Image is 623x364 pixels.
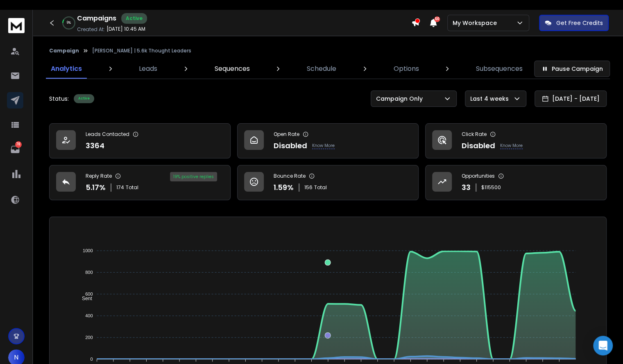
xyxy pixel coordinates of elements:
[274,182,294,193] p: 1.59 %
[49,95,69,103] p: Status:
[46,59,87,79] a: Analytics
[76,296,92,301] span: Sent
[453,19,500,27] p: My Workspace
[116,184,124,191] span: 174
[86,140,104,151] p: 3364
[274,173,306,179] p: Bounce Rate
[74,94,94,103] div: Active
[210,59,255,79] a: Sequences
[462,173,495,179] p: Opportunities
[106,26,145,32] p: [DATE] 10:45 AM
[274,140,307,151] p: Disabled
[302,59,341,79] a: Schedule
[85,270,93,275] tspan: 800
[462,131,487,138] p: Click Rate
[434,16,440,22] span: 50
[77,26,105,33] p: Created At:
[126,184,138,191] span: Total
[425,123,607,158] a: Click RateDisabledKnow More
[500,142,523,149] p: Know More
[307,64,336,74] p: Schedule
[85,313,93,318] tspan: 400
[481,184,501,191] p: $ 115500
[237,123,419,158] a: Open RateDisabledKnow More
[312,142,335,149] p: Know More
[593,336,613,355] div: Open Intercom Messenger
[462,182,471,193] p: 33
[85,292,93,296] tspan: 600
[539,15,609,31] button: Get Free Credits
[49,165,231,200] a: Reply Rate5.17%174Total19% positive replies
[304,184,313,191] span: 156
[8,18,25,33] img: logo
[86,173,112,179] p: Reply Rate
[462,140,495,151] p: Disabled
[49,123,231,158] a: Leads Contacted3364
[49,47,79,54] button: Campaign
[237,165,419,200] a: Bounce Rate1.59%156Total
[534,61,610,77] button: Pause Campaign
[535,90,607,107] button: [DATE] - [DATE]
[7,141,23,158] a: 78
[86,131,129,138] p: Leads Contacted
[86,182,106,193] p: 5.17 %
[91,357,93,362] tspan: 0
[92,47,191,54] p: [PERSON_NAME] | 5.6k Thought Leaders
[556,19,603,27] p: Get Free Credits
[471,59,528,79] a: Subsequences
[170,172,217,181] div: 19 % positive replies
[314,184,327,191] span: Total
[121,13,147,24] div: Active
[425,165,607,200] a: Opportunities33$115500
[15,141,22,148] p: 78
[389,59,424,79] a: Options
[394,64,419,74] p: Options
[77,14,116,23] h1: Campaigns
[376,95,426,103] p: Campaign Only
[51,64,82,74] p: Analytics
[476,64,523,74] p: Subsequences
[215,64,250,74] p: Sequences
[83,248,93,253] tspan: 1000
[134,59,162,79] a: Leads
[85,335,93,340] tspan: 200
[67,20,71,25] p: 9 %
[274,131,299,138] p: Open Rate
[470,95,512,103] p: Last 4 weeks
[139,64,157,74] p: Leads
